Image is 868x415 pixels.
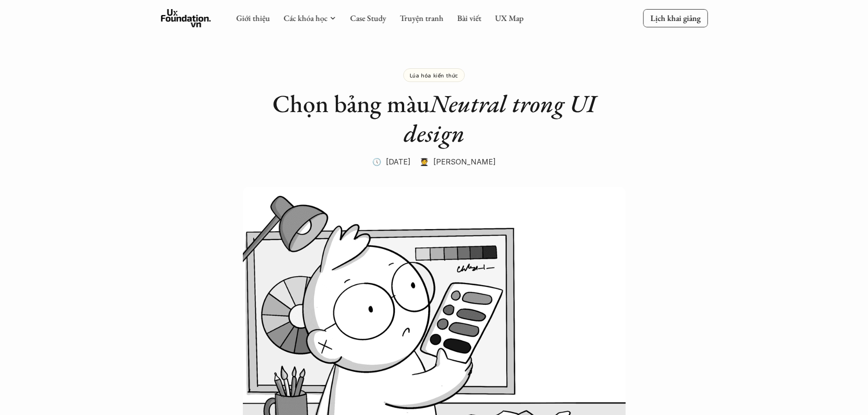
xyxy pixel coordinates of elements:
a: UX Map [495,13,524,23]
a: Lịch khai giảng [643,9,708,27]
p: 🕔 [DATE] [372,155,411,169]
a: Bài viết [457,13,481,23]
a: Case Study [350,13,386,23]
a: Các khóa học [283,13,327,23]
a: Giới thiệu [236,13,270,23]
h1: Chọn bảng màu [252,89,616,148]
p: 🧑‍🎓 [PERSON_NAME] [420,155,496,169]
p: Lịch khai giảng [650,13,700,23]
a: Truyện tranh [400,13,443,23]
p: Lúa hóa kiến thức [410,72,458,78]
em: Neutral trong UI design [404,87,601,149]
